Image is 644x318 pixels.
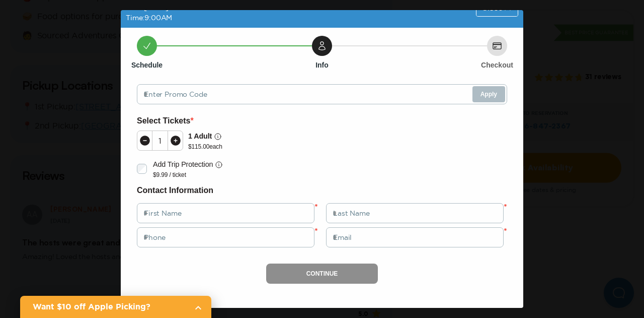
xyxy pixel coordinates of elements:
[481,60,513,70] h6: Checkout
[152,137,168,145] div: 1
[153,171,223,179] p: $9.99 / ticket
[137,114,507,128] h6: Select Tickets
[188,131,212,142] p: 1 Adult
[153,159,213,170] p: Add Trip Protection
[126,14,172,22] span: Time: 9:00AM
[481,4,503,12] span: Close
[137,184,507,197] h6: Contact Information
[188,143,222,151] p: $ 115.00 each
[33,301,186,313] h2: Want $10 off Apple Picking?
[20,296,211,318] a: Want $10 off Apple Picking?
[315,60,329,70] h6: Info
[131,60,163,70] h6: Schedule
